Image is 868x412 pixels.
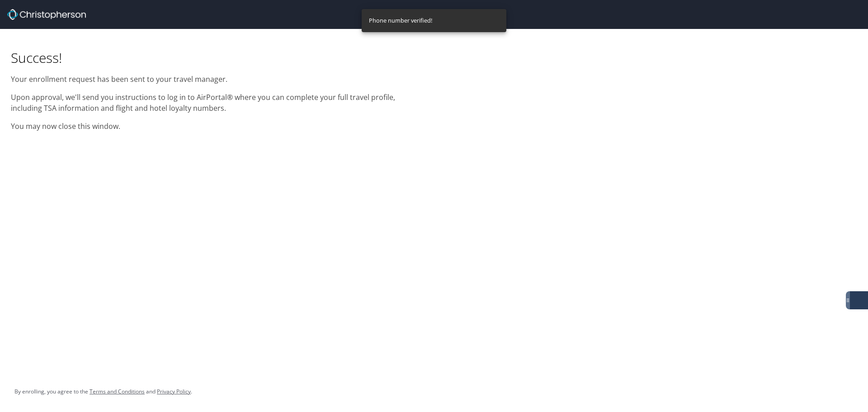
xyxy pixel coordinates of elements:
a: Terms and Conditions [90,388,145,395]
a: Privacy Policy [157,388,191,395]
img: cbt logo [7,9,86,20]
p: Your enrollment request has been sent to your travel manager. [11,74,423,85]
h1: Success! [11,49,423,66]
p: You may now close this window. [11,121,423,132]
div: By enrolling, you agree to the and . [14,380,192,403]
div: Phone number verified! [369,12,432,29]
p: Upon approval, we'll send you instructions to log in to AirPortal® where you can complete your fu... [11,92,423,114]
